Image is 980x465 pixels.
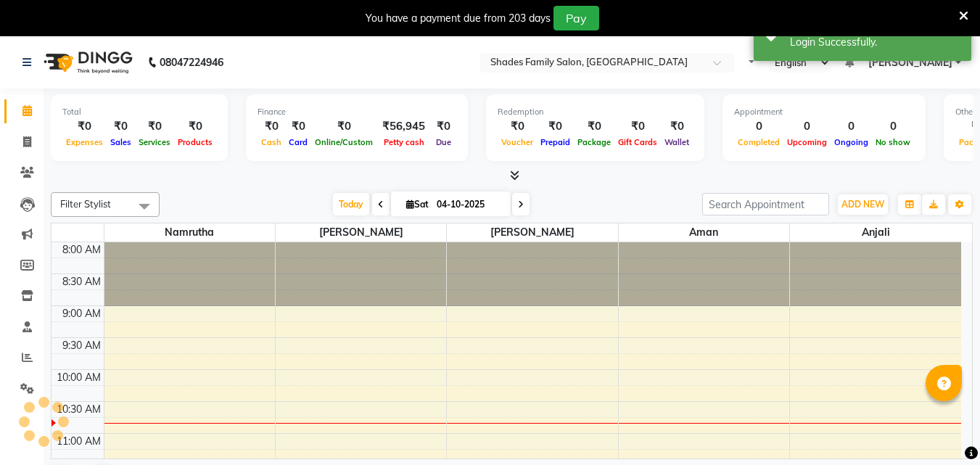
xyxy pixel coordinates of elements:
[59,274,104,289] div: 8:30 AM
[574,137,614,147] span: Package
[366,11,551,26] div: You have a payment due from 203 days
[107,118,135,135] div: ₹0
[661,118,693,135] div: ₹0
[431,118,456,135] div: ₹0
[872,118,914,135] div: 0
[104,223,275,242] span: Namrutha
[59,242,104,258] div: 8:00 AM
[62,137,107,147] span: Expenses
[376,118,431,135] div: ₹56,945
[62,106,216,118] div: Total
[702,193,829,215] input: Search Appointment
[831,137,872,147] span: Ongoing
[60,198,111,210] span: Filter Stylist
[783,137,831,147] span: Upcoming
[333,193,369,215] span: Today
[54,402,104,417] div: 10:30 AM
[614,137,661,147] span: Gift Cards
[734,137,783,147] span: Completed
[838,194,888,215] button: ADD NEW
[276,223,446,242] span: [PERSON_NAME]
[62,118,107,135] div: ₹0
[868,55,952,70] span: [PERSON_NAME]
[285,118,311,135] div: ₹0
[258,137,285,147] span: Cash
[661,137,693,147] span: Wallet
[734,106,914,118] div: Appointment
[59,306,104,321] div: 9:00 AM
[174,118,216,135] div: ₹0
[872,137,914,147] span: No show
[783,118,831,135] div: 0
[135,137,174,147] span: Services
[790,223,961,242] span: Anjali
[160,42,223,83] b: 08047224946
[498,106,693,118] div: Redemption
[258,118,285,135] div: ₹0
[537,137,574,147] span: Prepaid
[498,137,537,147] span: Voucher
[734,118,783,135] div: 0
[59,338,104,353] div: 9:30 AM
[432,194,505,215] input: 2025-10-04
[37,42,136,83] img: logo
[537,118,574,135] div: ₹0
[54,434,104,449] div: 11:00 AM
[107,137,135,147] span: Sales
[174,137,216,147] span: Products
[311,118,376,135] div: ₹0
[614,118,661,135] div: ₹0
[54,370,104,385] div: 10:00 AM
[311,137,376,147] span: Online/Custom
[285,137,311,147] span: Card
[135,118,174,135] div: ₹0
[619,223,789,242] span: Aman
[841,199,884,210] span: ADD NEW
[498,118,537,135] div: ₹0
[432,137,455,147] span: Due
[831,118,872,135] div: 0
[553,6,599,30] button: Pay
[447,223,617,242] span: [PERSON_NAME]
[574,118,614,135] div: ₹0
[790,35,960,50] div: Login Successfully.
[403,199,432,210] span: Sat
[258,106,456,118] div: Finance
[380,137,428,147] span: Petty cash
